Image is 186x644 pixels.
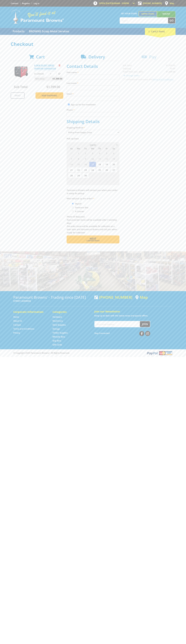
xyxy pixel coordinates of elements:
[14,85,28,89] span: Sub Total
[74,201,82,206] label: Myself
[53,316,62,318] a: Go to the Hardware page
[110,156,117,161] span: 13
[135,295,148,299] a: View a map of Gepps Cross location
[13,331,20,334] a: Go to the Privacy page
[13,323,21,326] a: Go to the Contact page
[53,310,86,314] h5: Categories
[89,156,96,161] span: 10
[22,2,30,5] a: Go to the registration page
[53,77,62,81] span: $1,399.00
[11,9,64,24] img: Paramount Browns'
[72,210,74,212] input: Please select who will pick up the order.
[11,351,175,356] div: ® Copyright 2025 Paramount Browns'. All Rights Reserved.
[103,162,110,167] span: 19
[67,112,119,117] input: Please enter your telephone number.
[67,85,119,90] input: Please enter your last name.
[96,147,103,150] span: Th
[34,2,39,5] a: Log in
[34,77,63,81] p: Item total:
[75,173,82,178] span: 29
[110,173,117,178] span: 4
[13,319,22,322] a: Go to the About Us page
[94,330,150,336] div: Stay Connected
[59,64,60,67] a: Remove from cart
[95,321,140,327] input: Your email address
[13,316,19,318] a: Go to the Home page
[67,64,119,69] h2: Contact Details
[68,162,75,167] span: 14
[120,11,139,16] span: Set your store
[13,295,92,299] h3: Paramount Browns' - Trading since [DATE]
[71,103,96,106] label: Sign up for the newsletter
[67,81,119,85] label: Last name
[82,162,89,167] span: 16
[103,151,110,156] span: 5
[120,18,168,23] input: Search
[34,72,49,75] p: $1,399.00
[110,151,117,156] span: 6
[89,151,96,156] span: 3
[13,327,34,330] a: Go to the Terms and Conditions page
[67,71,119,74] label: First name
[82,156,89,161] span: 9
[67,215,117,234] em: Photo ID Required. Non-preorder items will be available after 5 working days Pre-order items will...
[96,178,103,184] span: 9
[67,75,119,79] input: Please enter your first name.
[96,173,103,178] span: 2
[89,162,96,167] span: 17
[67,119,119,124] h2: Shipping Details
[53,335,65,338] a: Go to the Wheelie Bins page
[94,314,173,317] p: Keep up to date with the latest news and special offers.
[110,162,117,167] span: 20
[145,28,175,35] div: Cart
[75,156,82,161] span: 8
[67,126,119,129] label: Shipping Method
[89,167,96,173] span: 24
[53,327,60,330] a: Go to the Storage page
[68,156,75,161] span: 7
[140,321,150,327] button: Join
[67,235,119,243] button: Next Confirm order
[53,331,68,334] a: Go to the Timber Supplies page
[75,147,82,150] span: Mo
[99,2,129,5] span: OPEN [DATE]
[74,205,89,210] label: Someone Else
[89,147,96,150] span: We
[156,30,165,33] span: (1 item)
[13,310,47,314] h5: Corporate Information
[103,156,110,161] span: 12
[53,343,62,346] a: Go to the Gift Cards page
[53,323,66,326] a: Go to the Steel Supplies page
[68,147,75,150] span: Su
[112,2,129,5] span: 8:00am - 5:00pm
[82,178,89,184] span: 7
[11,2,18,5] a: Go to the Contact page
[82,147,89,150] span: Tu
[139,11,157,16] a: Gepps Cross
[35,92,63,99] a: Keep Shopping
[94,310,173,313] h5: Join our Newsletter
[96,156,103,161] span: 11
[72,203,74,204] input: Please select who will pick up the order.
[110,167,117,173] span: 27
[67,189,117,195] em: Paramount Browns will contact you when your order is ready for pickup
[75,167,82,173] span: 22
[75,151,82,156] span: 1
[82,173,89,178] span: 30
[11,41,175,47] h1: Checkout
[75,178,82,184] span: 6
[88,54,105,60] span: Delivery
[68,151,75,156] span: 31
[96,162,103,167] span: 18
[72,207,74,208] input: Please select who will pick up the order.
[72,240,114,242] span: Confirm order
[67,92,119,95] label: Email
[146,351,173,356] img: PayPal, Mastercard, Visa accepted
[13,299,92,303] p: [STREET_ADDRESS]
[96,167,103,173] span: 25
[13,64,29,80] img: 6.0KW SILENT SERIES INVERTER GENERATOR
[53,319,63,322] a: Go to the Machinery page
[75,162,82,167] span: 15
[110,147,117,150] span: Sa
[103,147,110,150] span: Fr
